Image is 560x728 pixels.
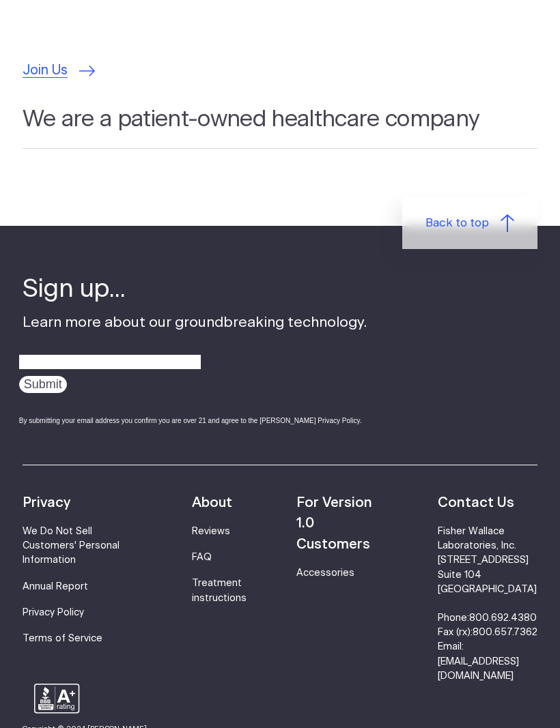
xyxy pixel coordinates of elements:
a: Privacy Policy [23,608,84,617]
h4: Sign up... [23,272,367,306]
a: FAQ [192,553,212,562]
a: Annual Report [23,582,88,592]
a: We Do Not Sell Customers' Personal Information [23,527,120,565]
a: 800.692.4380 [469,613,537,623]
h2: We are a patient-owned healthcare company [23,104,537,149]
a: Terms of Service [23,634,102,643]
div: By submitting your email address you confirm you are over 21 and agree to the [PERSON_NAME] Priva... [19,416,367,426]
a: Reviews [192,527,230,536]
strong: For Version 1.0 Customers [296,496,372,551]
div: Learn more about our groundbreaking technology. [23,272,367,437]
a: Treatment instructions [192,579,247,602]
a: [EMAIL_ADDRESS][DOMAIN_NAME] [438,657,519,681]
span: Back to top [425,214,489,232]
strong: About [192,496,232,510]
li: Fisher Wallace Laboratories, Inc. [STREET_ADDRESS] Suite 104 [GEOGRAPHIC_DATA] Phone: Fax (rx): E... [438,525,537,684]
strong: Contact Us [438,496,514,510]
span: Join Us [23,61,68,81]
a: Accessories [296,568,354,578]
input: Submit [19,376,67,393]
a: 800.657.7362 [473,628,537,637]
a: Join Us [23,61,95,81]
a: Back to top [402,196,537,249]
strong: Privacy [23,496,70,510]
